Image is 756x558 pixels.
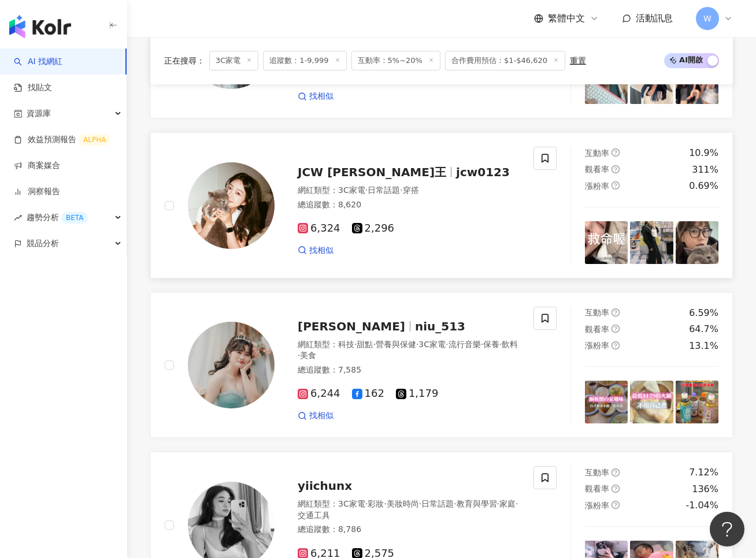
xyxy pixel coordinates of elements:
[298,524,520,535] div: 總追蹤數 ： 8,786
[689,323,718,336] div: 64.7%
[300,351,316,360] span: 美食
[263,51,346,70] span: 追蹤數：1-9,999
[396,388,439,400] span: 1,179
[338,340,354,349] span: 科技
[630,381,673,423] img: post-image
[585,221,628,264] img: post-image
[27,101,51,127] span: 資源庫
[676,221,718,264] img: post-image
[449,340,481,349] span: 流行音樂
[298,339,520,362] div: 網紅類型 ：
[27,230,59,256] span: 競品分析
[548,12,585,25] span: 繁體中文
[376,340,416,349] span: 營養與保健
[502,340,518,349] span: 飲料
[61,212,88,224] div: BETA
[689,307,718,319] div: 6.59%
[454,499,456,508] span: ·
[516,499,518,508] span: ·
[676,381,718,423] img: post-image
[585,468,609,477] span: 互動率
[483,340,499,349] span: 保養
[685,499,718,512] div: -1.04%
[630,221,673,264] img: post-image
[298,499,520,521] div: 網紅類型 ：
[14,160,60,172] a: 商案媒合
[612,468,620,477] span: question-circle
[298,319,405,333] span: [PERSON_NAME]
[368,499,384,508] span: 彩妝
[689,340,718,352] div: 13.1%
[309,245,333,256] span: 找相似
[612,501,620,509] span: question-circle
[387,499,419,508] span: 美妝時尚
[703,12,711,25] span: W
[570,56,586,65] div: 重置
[338,185,365,195] span: 3C家電
[585,165,609,174] span: 觀看率
[499,340,502,349] span: ·
[365,499,368,508] span: ·
[710,512,744,546] iframe: Help Scout Beacon - Open
[416,340,418,349] span: ·
[150,292,733,438] a: KOL Avatar[PERSON_NAME]niu_513網紅類型：科技·甜點·營養與保健·3C家電·流行音樂·保養·飲料·美食總追蹤數：7,5856,2441621,179找相似互動率que...
[27,204,88,230] span: 趨勢分析
[357,340,373,349] span: 甜點
[403,185,419,195] span: 穿搭
[415,319,465,333] span: niu_513
[585,341,609,350] span: 漲粉率
[14,56,62,68] a: searchAI 找網紅
[689,147,718,159] div: 10.9%
[497,499,499,508] span: ·
[150,132,733,278] a: KOL AvatarJCW [PERSON_NAME]王jcw0123網紅類型：3C家電·日常話題·穿搭總追蹤數：8,6206,3242,296找相似互動率question-circle10.9...
[298,511,330,520] span: 交通工具
[209,51,258,70] span: 3C家電
[14,214,22,222] span: rise
[368,185,400,195] span: 日常話題
[188,322,275,408] img: KOL Avatar
[188,162,275,249] img: KOL Avatar
[14,134,110,146] a: 效益預測報告ALPHA
[692,483,718,496] div: 136%
[612,325,620,333] span: question-circle
[585,381,628,423] img: post-image
[309,91,333,102] span: 找相似
[298,185,520,196] div: 網紅類型 ：
[585,308,609,317] span: 互動率
[612,485,620,493] span: question-circle
[309,410,333,422] span: 找相似
[373,340,375,349] span: ·
[9,15,71,38] img: logo
[298,479,352,493] span: yiichunx
[298,364,520,376] div: 總追蹤數 ： 7,585
[585,148,609,158] span: 互動率
[298,245,333,256] a: 找相似
[384,499,386,508] span: ·
[585,501,609,510] span: 漲粉率
[612,181,620,189] span: question-circle
[456,165,510,179] span: jcw0123
[298,410,333,422] a: 找相似
[585,484,609,493] span: 觀看率
[636,13,673,24] span: 活動訊息
[419,499,421,508] span: ·
[14,82,52,94] a: 找貼文
[457,499,497,508] span: 教育與學習
[499,499,516,508] span: 家庭
[612,308,620,317] span: question-circle
[352,388,384,400] span: 162
[585,181,609,191] span: 漲粉率
[298,91,333,102] a: 找相似
[612,165,620,173] span: question-circle
[481,340,483,349] span: ·
[354,340,357,349] span: ·
[585,325,609,334] span: 觀看率
[421,499,454,508] span: 日常話題
[298,388,340,400] span: 6,244
[612,341,620,349] span: question-circle
[445,51,565,70] span: 合作費用預估：$1-$46,620
[338,499,365,508] span: 3C家電
[400,185,402,195] span: ·
[298,199,520,211] div: 總追蹤數 ： 8,620
[14,186,60,198] a: 洞察報告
